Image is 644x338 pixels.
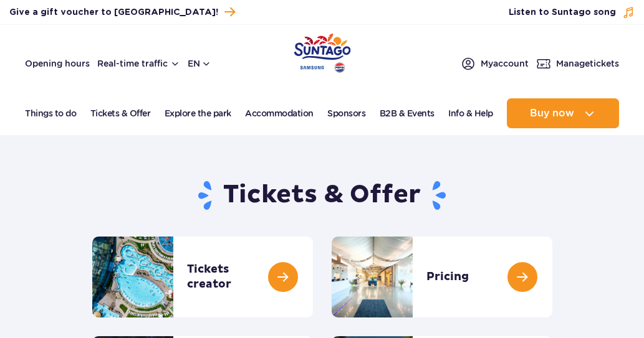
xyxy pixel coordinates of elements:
[25,98,76,128] a: Things to do
[92,179,552,212] h1: Tickets & Offer
[327,98,365,128] a: Sponsors
[507,98,619,128] button: Buy now
[245,98,314,128] a: Accommodation
[90,98,151,128] a: Tickets & Offer
[380,98,435,128] a: B2B & Events
[509,6,616,19] span: Listen to Suntago song
[481,57,529,70] span: My account
[509,6,635,19] button: Listen to Suntago song
[461,56,529,71] a: Myaccount
[97,59,180,68] button: Real-time traffic
[294,31,350,71] a: Park of Poland
[536,56,619,71] a: Managetickets
[165,98,231,128] a: Explore the park
[556,57,619,70] span: Manage tickets
[188,57,211,70] button: en
[530,108,574,119] span: Buy now
[9,4,235,21] a: Give a gift voucher to [GEOGRAPHIC_DATA]!
[448,98,493,128] a: Info & Help
[25,57,90,70] a: Opening hours
[9,6,218,19] span: Give a gift voucher to [GEOGRAPHIC_DATA]!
